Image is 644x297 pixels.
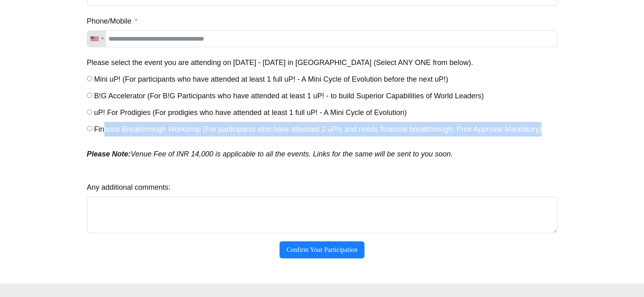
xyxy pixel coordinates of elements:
input: Mini uP! (For participants who have attended at least 1 full uP! - A Mini Cycle of Evolution befo... [87,76,92,81]
span: Mini uP! (For participants who have attended at least 1 full uP! - A Mini Cycle of Evolution befo... [94,75,448,83]
span: uP! For Prodigies (For prodigies who have attended at least 1 full uP! - A Mini Cycle of Evolution) [94,108,407,117]
button: Confirm Your Participation [280,241,364,258]
label: Any additional comments: [87,180,171,195]
div: Telephone country code [87,31,106,47]
label: Phone/Mobile [87,14,138,28]
span: B!G Accelerator (For B!G Participants who have attended at least 1 uP! - to build Superior Capabi... [94,92,484,100]
input: B!G Accelerator (For B!G Participants who have attended at least 1 uP! - to build Superior Capabi... [87,93,92,98]
input: uP! For Prodigies (For prodigies who have attended at least 1 full uP! - A Mini Cycle of Evolution) [87,109,92,115]
textarea: Any additional comments: [87,197,557,233]
input: Finance Breakthrough Workshop (For participants who have attended 2 uP!s and needs financial brea... [87,126,92,131]
input: Phone/Mobile [87,30,557,47]
em: Venue Fee of INR 14,000 is applicable to all the events. Links for the same will be sent to you s... [87,150,453,158]
label: Please select the event you are attending on 18th - 21st Sep 2025 in Chennai (Select ANY ONE from... [87,55,473,70]
strong: Please Note: [87,150,131,158]
span: Finance Breakthrough Workshop (For participants who have attended 2 uP!s and needs financial brea... [94,125,542,133]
